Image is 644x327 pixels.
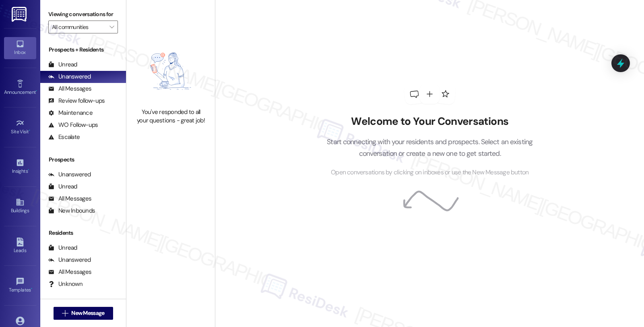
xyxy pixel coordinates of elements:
[40,155,126,164] div: Prospects
[48,195,91,203] div: All Messages
[62,310,68,317] i: 
[4,235,36,257] a: Leads
[315,136,545,159] p: Start connecting with your residents and prospects. Select an existing conversation or create a n...
[4,116,36,138] a: Site Visit •
[54,307,113,320] button: New Message
[4,195,36,217] a: Buildings
[31,286,32,292] span: •
[4,156,36,178] a: Insights •
[48,121,98,129] div: WO Follow-ups
[48,170,91,179] div: Unanswered
[36,88,37,94] span: •
[4,275,36,296] a: Templates •
[315,115,545,128] h2: Welcome to Your Conversations
[48,207,95,215] div: New Inbounds
[48,244,77,252] div: Unread
[48,8,118,21] label: Viewing conversations for
[48,280,83,288] div: Unknown
[135,108,206,125] div: You've responded to all your questions - great job!
[48,72,91,81] div: Unanswered
[29,128,30,133] span: •
[48,85,91,93] div: All Messages
[48,256,91,264] div: Unanswered
[135,38,206,103] img: empty-state
[52,21,105,33] input: All communities
[48,109,93,117] div: Maintenance
[48,97,105,105] div: Review follow-ups
[40,46,126,54] div: Prospects + Residents
[48,182,77,191] div: Unread
[40,229,126,237] div: Residents
[12,7,28,22] img: ResiDesk Logo
[71,309,104,317] span: New Message
[28,167,29,173] span: •
[48,268,91,276] div: All Messages
[48,60,77,69] div: Unread
[4,37,36,59] a: Inbox
[109,24,114,30] i: 
[331,168,528,178] span: Open conversations by clicking on inboxes or use the New Message button
[48,133,80,141] div: Escalate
